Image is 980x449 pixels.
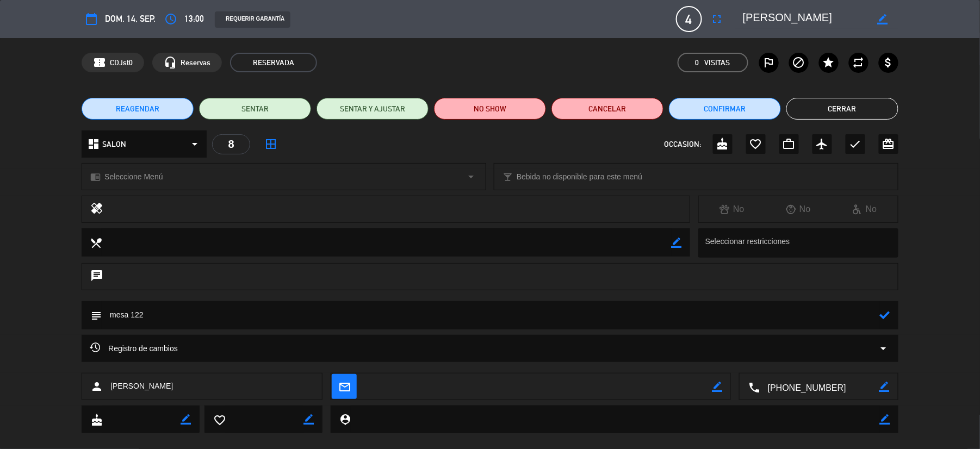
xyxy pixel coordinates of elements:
span: Reservas [181,57,210,69]
span: SALON [102,138,126,151]
i: work_outline [783,138,796,151]
span: CDJst0 [110,57,133,69]
button: calendar_today [82,9,101,29]
span: 0 [696,57,699,69]
button: Confirmar [669,98,781,120]
button: Cerrar [786,98,898,120]
div: No [765,202,832,216]
i: chrome_reader_mode [90,172,101,182]
i: airplanemode_active [816,138,829,151]
button: REAGENDAR [82,98,194,120]
i: local_dining [90,236,102,248]
i: block [792,56,805,69]
span: OCCASION: [665,138,702,151]
span: 4 [676,6,702,32]
span: REAGENDAR [116,103,159,115]
i: chat [90,269,103,284]
i: attach_money [882,56,895,69]
i: outlined_flag [762,56,776,69]
i: subject [90,309,102,321]
i: border_color [672,238,682,248]
i: local_bar [503,172,513,182]
div: 8 [212,134,250,154]
button: fullscreen [708,9,727,29]
i: cake [90,414,102,426]
div: REQUERIR GARANTÍA [215,11,290,28]
i: person_pin [339,413,351,425]
button: NO SHOW [434,98,546,120]
span: RESERVADA [230,53,317,72]
i: star [822,56,835,69]
span: 13:00 [184,12,204,26]
span: dom. 14, sep. [105,12,156,26]
i: healing [90,202,103,217]
i: repeat [852,56,865,69]
i: fullscreen [711,13,724,26]
i: border_all [264,138,277,151]
i: border_color [303,414,314,425]
button: Cancelar [551,98,663,120]
span: Bebida no disponible para este menú [517,171,642,183]
i: arrow_drop_down [877,342,890,355]
i: border_color [712,382,722,392]
span: [PERSON_NAME] [110,380,173,392]
i: headset_mic [164,56,177,69]
i: favorite_border [749,138,762,151]
i: access_time [164,13,177,26]
i: border_color [880,414,890,425]
i: border_color [879,382,890,392]
i: dashboard [87,138,100,151]
span: confirmation_number [93,56,106,69]
button: SENTAR Y AJUSTAR [317,98,429,120]
i: arrow_drop_down [464,170,477,183]
i: border_color [181,414,191,425]
i: cake [716,138,729,151]
button: SENTAR [199,98,311,120]
button: access_time [161,9,181,29]
div: No [832,202,898,216]
i: check [849,138,862,151]
em: Visitas [705,57,730,69]
div: No [699,202,765,216]
i: local_phone [748,381,760,393]
i: calendar_today [85,13,98,26]
span: Seleccione Menú [104,171,163,183]
span: Registro de cambios [90,342,178,355]
i: card_giftcard [882,138,895,151]
i: favorite_border [213,414,225,426]
i: person [90,380,103,393]
i: mail_outline [338,381,350,392]
i: arrow_drop_down [188,138,201,151]
i: border_color [878,14,888,24]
